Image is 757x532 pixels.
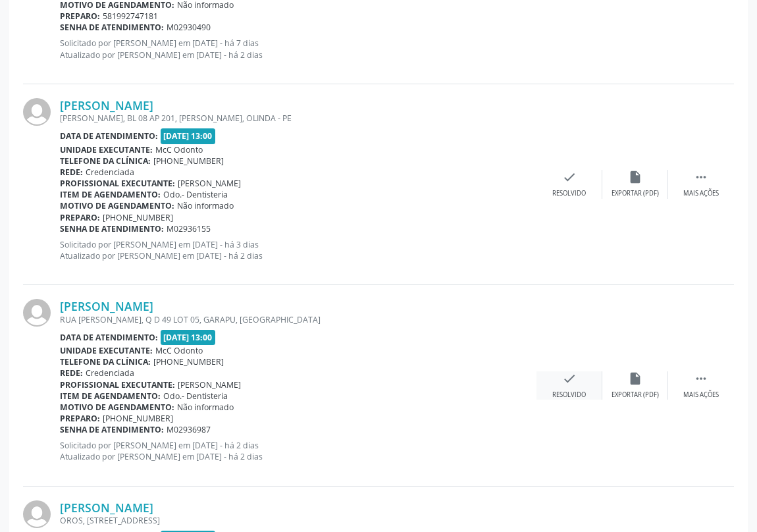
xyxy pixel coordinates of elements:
b: Preparo: [60,413,100,424]
div: Resolvido [552,390,586,400]
span: [PERSON_NAME] [178,178,241,189]
i: insert_drive_file [628,371,642,386]
div: Exportar (PDF) [612,390,659,400]
b: Profissional executante: [60,379,175,390]
span: [PHONE_NUMBER] [103,413,173,424]
b: Preparo: [60,212,100,223]
span: [DATE] 13:00 [161,128,216,144]
span: M02930490 [167,22,211,33]
div: Exportar (PDF) [612,189,659,198]
p: Solicitado por [PERSON_NAME] em [DATE] - há 7 dias Atualizado por [PERSON_NAME] em [DATE] - há 2 ... [60,38,536,60]
i:  [694,170,708,184]
span: Odo.- Dentisteria [163,390,228,402]
i: check [562,170,577,184]
b: Senha de atendimento: [60,424,164,435]
span: Credenciada [86,367,134,379]
b: Rede: [60,167,83,178]
a: [PERSON_NAME] [60,500,153,515]
b: Profissional executante: [60,178,175,189]
img: img [23,299,51,327]
p: Solicitado por [PERSON_NAME] em [DATE] - há 2 dias Atualizado por [PERSON_NAME] em [DATE] - há 2 ... [60,440,536,462]
span: [PHONE_NUMBER] [103,212,173,223]
span: [DATE] 13:00 [161,330,216,345]
span: Credenciada [86,167,134,178]
a: [PERSON_NAME] [60,98,153,113]
span: Não informado [177,402,234,413]
a: [PERSON_NAME] [60,299,153,313]
span: [PHONE_NUMBER] [153,356,224,367]
span: McC Odonto [155,345,203,356]
b: Telefone da clínica: [60,155,151,167]
div: Mais ações [683,189,719,198]
b: Senha de atendimento: [60,22,164,33]
b: Motivo de agendamento: [60,402,174,413]
span: M02936155 [167,223,211,234]
b: Motivo de agendamento: [60,200,174,211]
b: Preparo: [60,11,100,22]
b: Senha de atendimento: [60,223,164,234]
b: Unidade executante: [60,345,153,356]
span: Não informado [177,200,234,211]
b: Telefone da clínica: [60,356,151,367]
img: img [23,98,51,126]
div: RUA [PERSON_NAME], Q D 49 LOT 05, GARAPU, [GEOGRAPHIC_DATA] [60,314,536,325]
b: Item de agendamento: [60,390,161,402]
b: Item de agendamento: [60,189,161,200]
p: Solicitado por [PERSON_NAME] em [DATE] - há 3 dias Atualizado por [PERSON_NAME] em [DATE] - há 2 ... [60,239,536,261]
i:  [694,371,708,386]
span: [PERSON_NAME] [178,379,241,390]
img: img [23,500,51,528]
b: Data de atendimento: [60,332,158,343]
span: M02936987 [167,424,211,435]
div: [PERSON_NAME], BL 08 AP 201, [PERSON_NAME], OLINDA - PE [60,113,536,124]
div: OROS, [STREET_ADDRESS] [60,515,536,526]
i: insert_drive_file [628,170,642,184]
b: Data de atendimento: [60,130,158,142]
b: Unidade executante: [60,144,153,155]
span: Odo.- Dentisteria [163,189,228,200]
span: McC Odonto [155,144,203,155]
div: Resolvido [552,189,586,198]
span: 581992747181 [103,11,158,22]
b: Rede: [60,367,83,379]
i: check [562,371,577,386]
div: Mais ações [683,390,719,400]
span: [PHONE_NUMBER] [153,155,224,167]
